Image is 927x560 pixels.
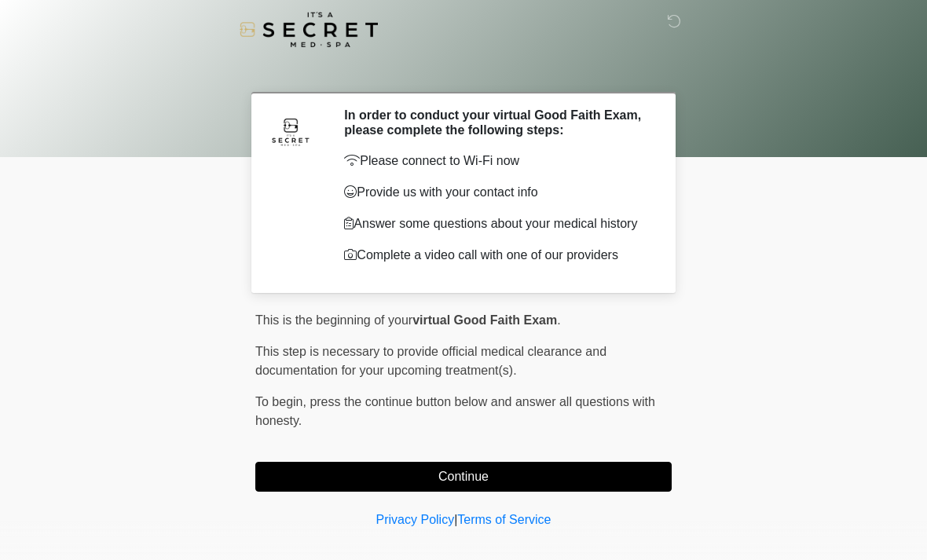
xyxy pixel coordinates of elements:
span: . [557,313,560,327]
span: This step is necessary to provide official medical clearance and documentation for your upcoming ... [255,345,606,377]
p: Complete a video call with one of our providers [344,246,648,265]
a: Terms of Service [457,513,551,526]
a: | [454,513,457,526]
span: To begin, [255,395,310,408]
a: Privacy Policy [376,513,455,526]
span: This is the beginning of your [255,313,412,327]
h2: In order to conduct your virtual Good Faith Exam, please complete the following steps: [344,108,648,137]
h1: ‎ ‎ [244,57,683,86]
strong: virtual Good Faith Exam [412,313,557,327]
p: Answer some questions about your medical history [344,214,648,233]
img: It's A Secret Med Spa Logo [240,12,378,47]
p: Please connect to Wi-Fi now [344,152,648,170]
p: Provide us with your contact info [344,183,648,202]
button: Continue [255,462,672,492]
img: Agent Avatar [267,108,314,155]
span: press the continue button below and answer all questions with honesty. [255,395,655,427]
